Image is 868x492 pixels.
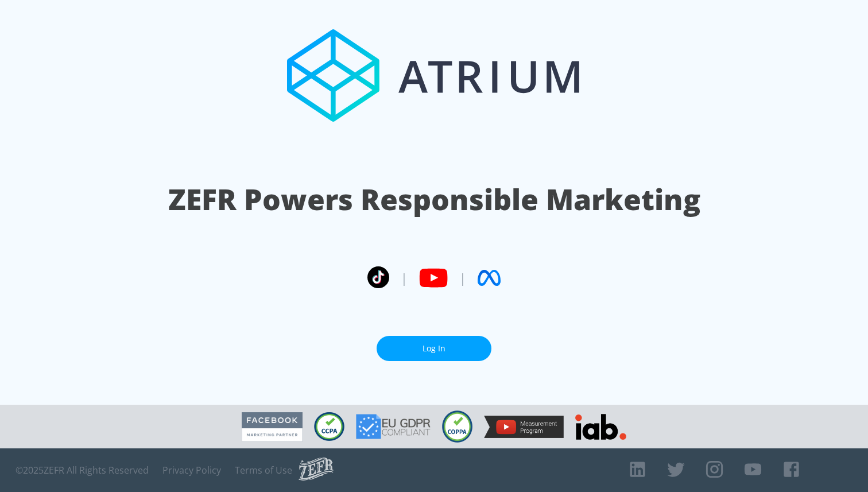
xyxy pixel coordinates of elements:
a: Log In [377,336,491,362]
span: © 2025 ZEFR All Rights Reserved [15,464,149,476]
h1: ZEFR Powers Responsible Marketing [168,180,700,219]
img: Facebook Marketing Partner [242,412,303,441]
img: COPPA Compliant [442,410,472,443]
img: CCPA Compliant [314,412,344,441]
span: | [401,269,408,286]
img: YouTube Measurement Program [484,416,564,438]
a: Privacy Policy [162,464,221,476]
a: Terms of Use [235,464,292,476]
img: GDPR Compliant [356,414,431,439]
span: | [459,269,466,286]
img: IAB [575,414,626,440]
